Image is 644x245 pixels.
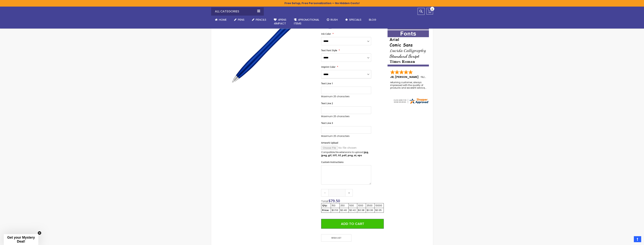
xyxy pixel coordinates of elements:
a: Rush [323,16,341,24]
span: Wish List [321,234,351,242]
span: Text Line 3 [321,121,333,125]
a: 4Pens4impact [270,16,290,28]
a: Specials [341,16,365,24]
span: Pencils [256,18,266,22]
div: $0.36 [367,209,374,212]
div: $0.35 [375,209,383,212]
span: Imprint Color [321,65,335,69]
div: Get your Mystery Deal!Close teaser [4,234,38,245]
span: Get your Mystery Deal! [7,236,35,243]
span: Add to Cart [341,221,364,226]
div: 250 [340,204,347,207]
a: Top [634,236,641,242]
span: Blog [369,18,376,22]
div: $0.53 [332,209,339,212]
p: Maximum 25 characters [321,95,371,98]
span: NJ [421,75,426,79]
span: 0 [432,8,433,11]
span: Rush [331,18,338,22]
a: Blog [365,16,380,24]
a: Home [211,16,230,24]
div: 10000 [375,204,383,207]
span: Home [219,18,227,22]
span: Text Font Style [321,49,337,52]
strong: Price: [322,209,329,212]
span: - , [420,75,453,79]
a: - [321,189,329,197]
div: 1000 [358,204,365,207]
strong: Qty: [322,204,328,207]
div: $0.38 [358,209,365,212]
span: Total: [321,199,328,203]
button: Add to Cart [321,219,384,229]
a: Pencils [248,16,270,24]
img: font-personalization-examples [388,30,429,66]
button: Close teaser [38,231,41,235]
span: Text Line 2 [321,102,333,105]
a: 0 [426,8,433,14]
span: Ink Color [321,32,331,35]
span: Custom Instructions [321,161,344,164]
span: 79.50 [331,198,340,203]
p: Maximum 25 characters [321,115,371,118]
strong: jpg, jpeg, gif, tiff, tif, pdf, png, ai, eps [321,151,369,157]
span: $ [328,198,340,203]
a: Wish List [321,234,352,242]
span: Text Line 1 [321,82,333,85]
p: Maximum 25 characters [321,135,371,138]
span: Artwork Upload [321,141,338,144]
span: Specials [349,18,361,22]
a: 4pens.com certificate URL [393,102,429,105]
div: $0.42 [349,209,356,212]
div: 150 [332,204,339,207]
a: Pens [230,16,248,24]
div: 2500 [367,204,374,207]
p: Compatible file extensions to upload: [321,151,371,157]
a: 4PROMOTIONALITEMS [290,16,323,28]
div: 500 [349,204,356,207]
div: $0.46 [340,209,347,212]
span: Pens [238,18,244,22]
a: + [345,189,353,197]
span: JB, [PERSON_NAME] [390,75,420,79]
span: 4Pens 4impact [274,18,286,25]
div: returning customer, always impressed with the quality of products and excelent service, will retu... [390,81,427,89]
span: 4PROMOTIONAL ITEMS [294,18,319,25]
div: All Categories [211,7,264,16]
img: 4pens.com widget logo [393,98,429,104]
